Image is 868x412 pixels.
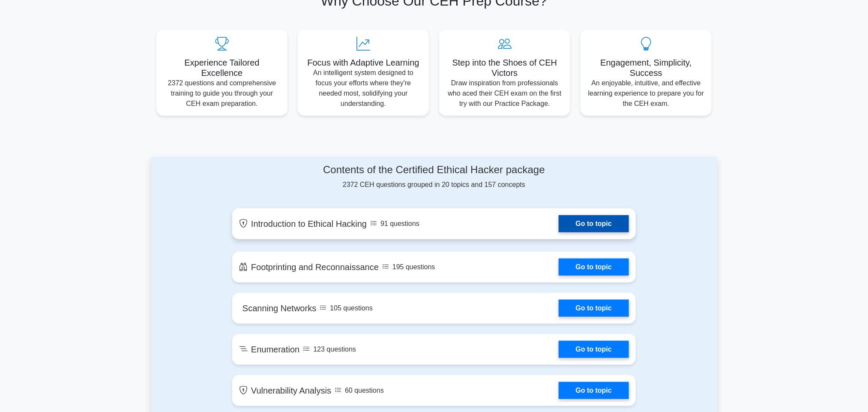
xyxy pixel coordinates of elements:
p: An enjoyable, intuitive, and effective learning experience to prepare you for the CEH exam. [587,78,705,109]
a: Go to topic [559,382,629,399]
a: Go to topic [559,215,629,232]
p: An intelligent system designed to focus your efforts where they're needed most, solidifying your ... [305,68,422,109]
a: Go to topic [559,300,629,317]
p: Draw inspiration from professionals who aced their CEH exam on the first try with our Practice Pa... [446,78,563,109]
a: Go to topic [559,259,629,276]
h5: Experience Tailored Excellence [163,57,281,78]
a: Go to topic [559,341,629,358]
p: 2372 questions and comprehensive training to guide you through your CEH exam preparation. [163,78,281,109]
h4: Contents of the Certified Ethical Hacker package [232,164,636,176]
h5: Step into the Shoes of CEH Victors [446,57,563,78]
div: 2372 CEH questions grouped in 20 topics and 157 concepts [232,164,636,190]
h5: Engagement, Simplicity, Success [587,57,705,78]
h5: Focus with Adaptive Learning [305,57,422,68]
